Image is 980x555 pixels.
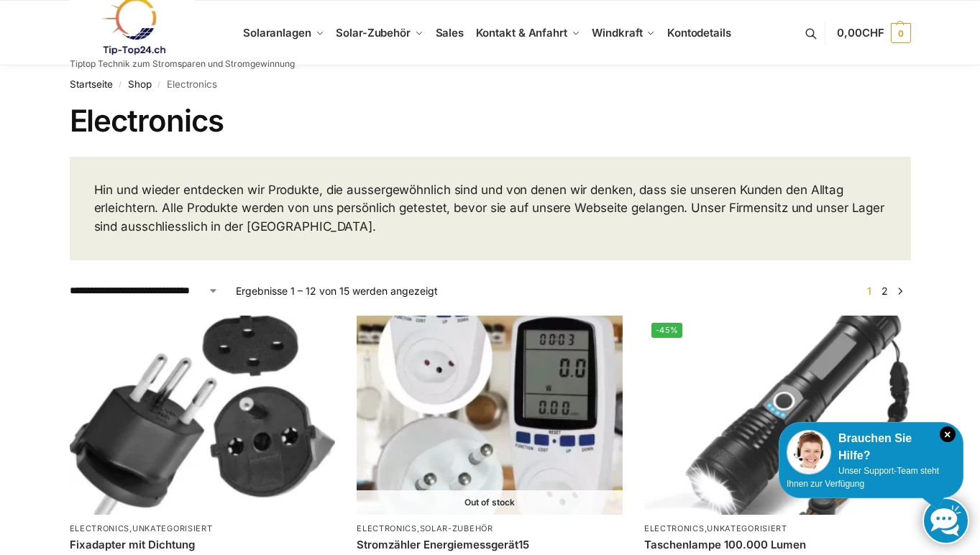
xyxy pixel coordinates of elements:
[864,285,875,297] span: Seite 1
[330,1,429,65] a: Solar-Zubehör
[357,523,623,534] p: ,
[429,1,470,65] a: Sales
[236,283,438,298] p: Ergebnisse 1 – 12 von 15 werden angezeigt
[128,78,152,90] a: Shop
[70,523,130,533] a: Electronics
[70,283,219,298] select: Shop-Reihenfolge
[70,103,911,139] h1: Electronics
[837,12,910,55] a: 0,00CHF 0
[70,316,336,515] img: Fixadapter mit Dichtung
[644,523,705,533] a: Electronics
[132,523,213,533] a: Unkategorisiert
[70,60,295,68] p: Tiptop Technik zum Stromsparen und Stromgewinnung
[707,523,787,533] a: Unkategorisiert
[70,538,336,552] a: Fixadapter mit Dichtung
[470,1,586,65] a: Kontakt & Anfahrt
[858,283,910,298] nav: Produkt-Seitennummerierung
[644,316,910,515] a: -45%Extrem Starke Taschenlampe
[862,26,884,40] span: CHF
[661,1,737,65] a: Kontodetails
[644,523,910,534] p: ,
[787,466,939,489] span: Unser Support-Team steht Ihnen zur Verfügung
[152,79,167,91] span: /
[420,523,493,533] a: Solar-Zubehör
[357,538,623,552] a: Stromzähler Energiemessgerät15
[357,523,417,533] a: Electronics
[644,538,910,552] a: Taschenlampe 100.000 Lumen
[70,78,113,90] a: Startseite
[357,316,623,515] a: Out of stockStromzähler Schweizer Stecker-2
[894,283,905,298] a: →
[940,426,956,442] i: Schließen
[787,430,831,474] img: Customer service
[667,26,731,40] span: Kontodetails
[592,26,642,40] span: Windkraft
[70,523,336,534] p: ,
[586,1,661,65] a: Windkraft
[94,181,887,237] p: Hin und wieder entdecken wir Produkte, die aussergewöhnlich sind und von denen wir denken, dass s...
[891,23,911,43] span: 0
[837,26,884,40] span: 0,00
[878,285,892,297] a: Seite 2
[113,79,128,91] span: /
[476,26,567,40] span: Kontakt & Anfahrt
[70,65,911,103] nav: Breadcrumb
[357,316,623,515] img: Stromzähler Schweizer Stecker-2
[336,26,411,40] span: Solar-Zubehör
[436,26,464,40] span: Sales
[787,430,956,464] div: Brauchen Sie Hilfe?
[644,316,910,515] img: Extrem Starke Taschenlampe
[243,26,311,40] span: Solaranlagen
